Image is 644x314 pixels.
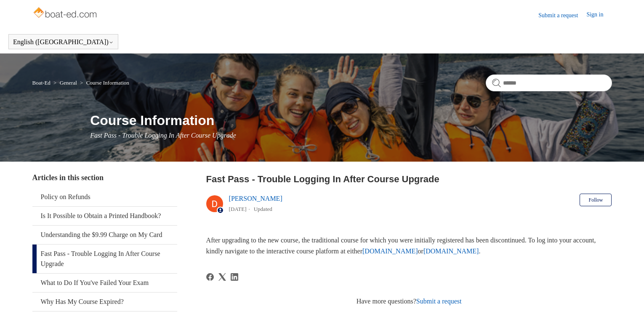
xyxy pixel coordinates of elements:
[206,273,214,281] a: Facebook
[206,273,214,281] svg: Share this page on Facebook
[32,188,177,206] a: Policy on Refunds
[218,273,226,281] a: X Corp
[32,5,99,22] img: Boat-Ed Help Center home page
[206,237,596,255] span: After upgrading to the new course, the traditional course for which you were initially registered...
[86,80,129,86] a: Course Information
[231,273,238,281] svg: Share this page on LinkedIn
[586,10,612,20] a: Sign in
[32,293,177,311] a: Why Has My Course Expired?
[229,206,247,212] time: 03/01/2024, 15:18
[32,245,177,273] a: Fast Pass - Trouble Logging In After Course Upgrade
[32,80,51,86] a: Boat-Ed
[229,195,282,202] a: [PERSON_NAME]
[32,274,177,292] a: What to Do If You've Failed Your Exam
[486,75,612,91] input: Search
[32,226,177,244] a: Understanding the $9.99 Charge on My Card
[32,80,52,86] li: Boat-Ed
[423,247,479,255] a: [DOMAIN_NAME]
[90,110,612,130] h1: Course Information
[231,273,238,281] a: LinkedIn
[32,173,104,182] span: Articles in this section
[78,80,129,86] li: Course Information
[52,80,78,86] li: General
[416,298,462,305] a: Submit a request
[206,296,612,306] div: Have more questions?
[538,11,586,20] a: Submit a request
[254,206,272,212] li: Updated
[13,38,114,46] button: English ([GEOGRAPHIC_DATA])
[90,132,236,139] span: Fast Pass - Trouble Logging In After Course Upgrade
[362,247,418,255] a: [DOMAIN_NAME]
[580,194,612,206] button: Follow Article
[32,207,177,225] a: Is It Possible to Obtain a Printed Handbook?
[60,80,77,86] a: General
[218,273,226,281] svg: Share this page on X Corp
[206,172,612,186] h2: Fast Pass - Trouble Logging In After Course Upgrade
